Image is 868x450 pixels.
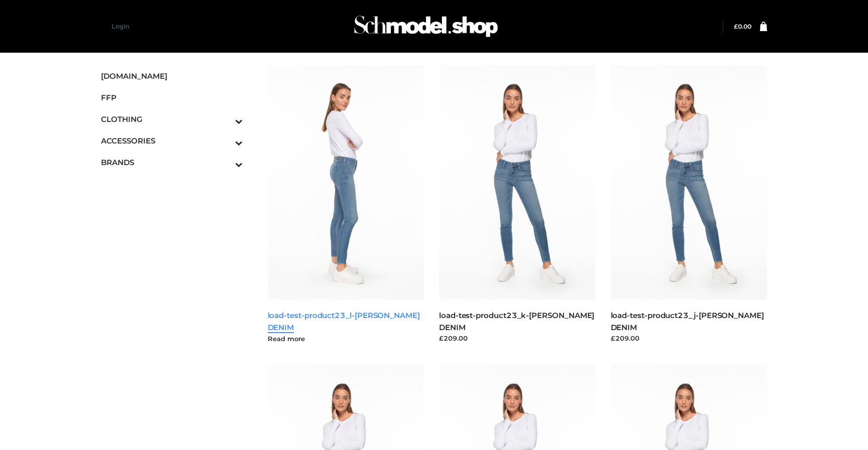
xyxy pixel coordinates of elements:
a: load-test-product23_k-[PERSON_NAME] DENIM [439,311,594,332]
a: FFP [101,87,243,108]
button: Toggle Submenu [207,152,243,173]
span: £ [734,23,738,30]
span: ACCESSORIES [101,135,243,146]
button: Toggle Submenu [207,108,243,130]
div: £209.00 [439,333,596,343]
div: £209.00 [611,333,768,343]
span: CLOTHING [101,113,243,125]
button: Toggle Submenu [207,130,243,152]
span: [DOMAIN_NAME] [101,70,243,82]
a: [DOMAIN_NAME] [101,65,243,87]
a: BRANDSToggle Submenu [101,152,243,173]
a: Read more [268,335,305,343]
span: BRANDS [101,157,243,168]
a: load-test-product23_j-[PERSON_NAME] DENIM [611,311,764,332]
a: CLOTHINGToggle Submenu [101,108,243,130]
img: Schmodel Admin 964 [351,7,501,46]
a: Login [112,23,129,30]
a: load-test-product23_l-[PERSON_NAME] DENIM [268,311,420,332]
span: FFP [101,92,243,103]
bdi: 0.00 [734,23,751,30]
a: £0.00 [734,23,751,30]
a: ACCESSORIESToggle Submenu [101,130,243,152]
